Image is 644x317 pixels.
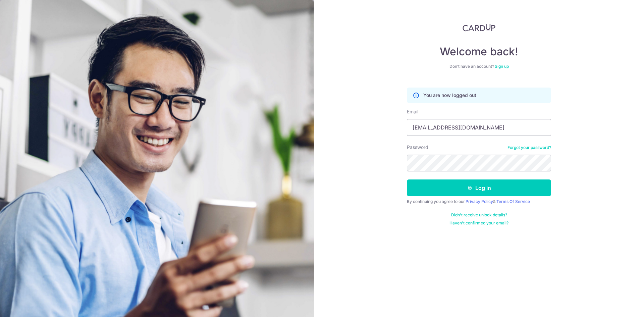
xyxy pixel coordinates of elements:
a: Privacy Policy [466,199,493,204]
a: Sign up [495,64,509,69]
p: You are now logged out [423,92,476,99]
div: By continuing you agree to our & [407,199,551,204]
a: Forgot your password? [507,145,551,150]
button: Log in [407,179,551,196]
input: Enter your Email [407,119,551,136]
label: Password [407,144,428,151]
img: CardUp Logo [463,23,495,32]
label: Email [407,108,418,115]
a: Didn't receive unlock details? [451,212,507,218]
h4: Welcome back! [407,45,551,58]
a: Terms Of Service [496,199,530,204]
div: Don’t have an account? [407,64,551,69]
a: Haven't confirmed your email? [449,220,508,226]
